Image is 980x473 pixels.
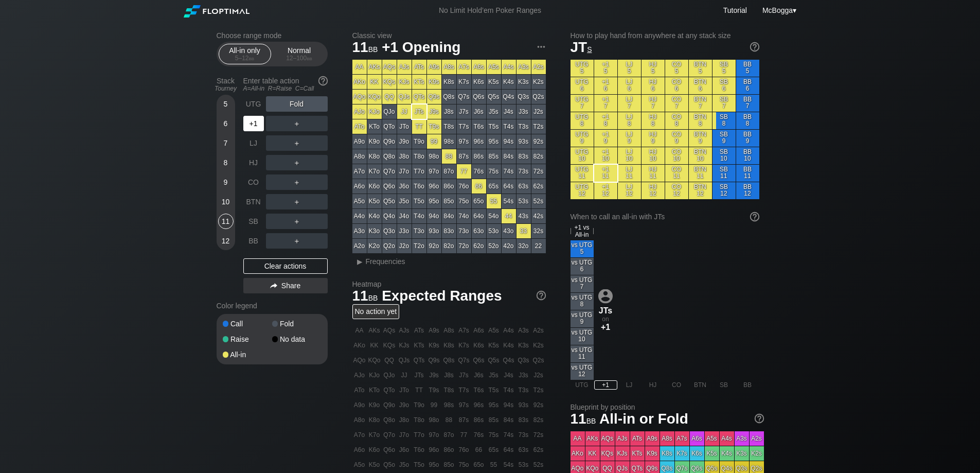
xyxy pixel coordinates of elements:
div: ATs [412,60,426,74]
div: 10 [218,194,234,209]
div: KQo [367,90,382,104]
div: A9o [352,134,367,149]
div: T4o [412,209,426,223]
span: s [587,43,592,54]
div: BB [243,233,264,249]
div: Q5s [487,90,501,104]
div: Raise [223,336,272,343]
div: 62o [472,239,486,253]
div: KTo [367,119,382,134]
div: CO 11 [665,165,688,182]
div: HJ 9 [642,130,665,147]
div: 73s [516,164,531,179]
div: A=All-in R=Raise C=Call [243,85,328,92]
div: K6o [367,179,382,194]
div: ＋ [266,135,328,151]
div: HJ 6 [642,77,665,94]
div: QQ [382,90,397,104]
div: ＋ [266,155,328,170]
div: T2o [412,239,426,253]
div: No data [272,336,322,343]
div: UTG 11 [571,165,594,182]
div: 85s [487,149,501,164]
a: Tutorial [723,6,747,14]
div: CO 12 [665,182,688,199]
div: 99 [427,134,441,149]
div: A5s [487,60,501,74]
div: Q7s [457,90,471,104]
div: CO 6 [665,77,688,94]
div: K9s [427,75,441,89]
div: 5 [218,96,234,112]
div: A8s [442,60,456,74]
h2: Classic view [352,31,546,40]
div: 94s [502,134,516,149]
div: BTN 10 [689,147,712,164]
div: Q4o [382,209,397,223]
div: TT [412,119,426,134]
div: T4s [502,119,516,134]
div: SB 8 [712,112,736,129]
div: Call [223,320,272,327]
span: bb [249,55,255,62]
div: 53s [516,194,531,208]
div: 52s [531,194,546,208]
div: UTG 12 [571,182,594,199]
div: 92o [427,239,441,253]
div: Enter table action [243,73,328,96]
div: 97o [427,164,441,179]
div: BB 6 [736,77,759,94]
div: J9o [397,134,412,149]
div: 74s [502,164,516,179]
div: KTs [412,75,426,89]
div: AQo [352,90,367,104]
div: Q2o [382,239,397,253]
div: A2s [531,60,546,74]
div: QJo [382,104,397,119]
div: A4o [352,209,367,223]
div: J4s [502,104,516,119]
div: K3s [516,75,531,89]
div: K9o [367,134,382,149]
div: 44 [502,209,516,223]
div: HJ 10 [642,147,665,164]
div: BTN 12 [689,182,712,199]
div: J6o [397,179,412,194]
div: +1 12 [594,182,617,199]
div: 93s [516,134,531,149]
div: LJ [243,135,264,151]
div: QTs [412,90,426,104]
div: Q3s [516,90,531,104]
div: T3o [412,224,426,238]
div: 75o [457,194,471,208]
div: 66 [472,179,486,194]
img: help.32db89a4.svg [754,413,765,424]
div: 87s [457,149,471,164]
div: K7o [367,164,382,179]
div: HJ 12 [642,182,665,199]
img: icon-avatar.b40e07d9.svg [598,289,613,303]
div: AKo [352,75,367,89]
div: ▸ [353,255,367,268]
div: 54s [502,194,516,208]
div: 8 [218,155,234,170]
div: K8s [442,75,456,89]
div: Tourney [212,85,239,92]
div: vs UTG 5 [571,240,594,257]
div: K2o [367,239,382,253]
div: 6 [218,116,234,131]
img: help.32db89a4.svg [317,75,329,86]
div: UTG 7 [571,95,594,112]
span: bb [307,55,312,62]
div: 97s [457,134,471,149]
div: BTN [243,194,264,209]
div: CO 5 [665,60,688,77]
div: Normal [276,44,323,64]
div: 92s [531,134,546,149]
div: J8s [442,104,456,119]
div: K5o [367,194,382,208]
div: LJ 7 [618,95,641,112]
div: 72o [457,239,471,253]
div: ＋ [266,214,328,229]
div: 85o [442,194,456,208]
